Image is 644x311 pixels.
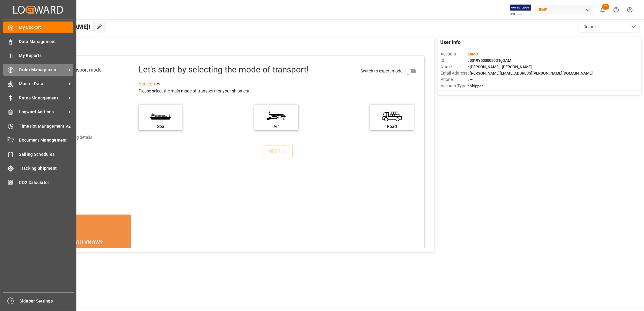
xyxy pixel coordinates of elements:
[19,52,73,59] span: My Reports
[441,83,468,89] span: Account Type
[3,176,73,188] a: CO2 Calculator
[139,63,309,76] div: Let's start by selecting the mode of transport!
[19,137,73,143] span: Document Management
[441,57,468,64] span: Id
[510,5,531,15] img: Exertis%20JAM%20-%20Email%20Logo.jpg_1722504956.jpg
[19,24,73,31] span: My Cockpit
[19,165,73,172] span: Tracking Shipment
[19,179,73,186] span: CO2 Calculator
[19,109,67,115] span: Logward Add-ons
[34,236,132,249] div: DID YOU KNOW?
[609,3,623,17] button: Help Center
[602,4,609,10] span: 23
[19,95,67,101] span: Rates Management
[3,22,73,33] a: My Cockpit
[269,148,287,155] div: NEXT
[19,81,67,87] span: Master Data
[54,134,92,141] div: Add shipping details
[142,123,179,130] div: Sea
[468,84,483,88] span: : Shipper
[441,70,468,76] span: Email Address
[139,80,155,88] div: See less
[3,134,73,146] a: Document Management
[3,162,73,174] a: Tracking Shipment
[469,52,478,56] span: JIMS
[535,5,593,14] div: JIMS
[441,76,468,83] span: Phone
[583,24,597,30] span: Default
[373,123,411,130] div: Road
[257,123,295,130] div: Air
[468,65,532,69] span: : [PERSON_NAME]. [PERSON_NAME]
[3,120,73,132] a: Timeslot Management V2
[535,4,596,15] button: JIMS
[441,64,468,70] span: Name
[19,123,73,129] span: Timeslot Management V2
[25,21,90,32] span: Hello [PERSON_NAME]!
[19,38,73,45] span: Data Management
[20,298,74,304] span: Sidebar Settings
[441,39,461,46] span: User Info
[3,148,73,160] a: Sailing Schedules
[361,69,402,73] span: Switch to expert mode
[263,145,293,158] button: NEXT
[468,58,511,63] span: : 0019Y0000050OTgQAM
[3,50,73,62] a: My Reports
[19,151,73,158] span: Sailing Schedules
[468,77,473,82] span: : —
[468,52,478,56] span: :
[139,88,420,95] div: Please select the main mode of transport for your shipment.
[579,21,639,32] button: open menu
[468,71,593,75] span: : [PERSON_NAME][EMAIL_ADDRESS][PERSON_NAME][DOMAIN_NAME]
[3,35,73,47] a: Data Management
[19,67,67,73] span: Order Management
[441,51,468,57] span: Account
[54,66,101,74] div: Select transport mode
[596,3,609,17] button: show 23 new notifications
